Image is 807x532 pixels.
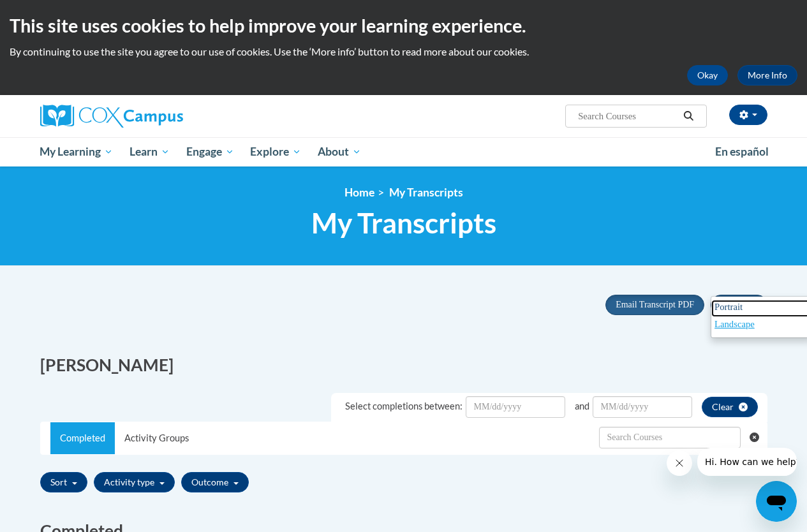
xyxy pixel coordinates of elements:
[40,105,270,128] a: Cox Campus
[737,65,797,85] a: More Info
[10,45,797,59] p: By continuing to use the site you agree to our use of cookies. Use the ‘More info’ button to read...
[687,65,728,85] button: Okay
[697,448,797,476] iframe: Message from company
[389,186,463,199] span: My Transcripts
[711,295,767,315] button: Print PDF
[40,472,87,492] button: Sort
[40,353,394,377] h2: [PERSON_NAME]
[756,481,797,522] iframe: Button to launch messaging window
[616,300,694,309] span: Email Transcript PDF
[8,9,103,19] span: Hi. How can we help?
[345,401,463,411] span: Select completions between:
[181,472,249,492] button: Outcome
[575,401,589,411] span: and
[178,137,242,166] a: Engage
[250,144,301,159] span: Explore
[593,396,692,418] input: Date Input
[186,144,234,159] span: Engage
[94,472,175,492] button: Activity type
[707,138,777,165] a: En español
[50,422,115,454] a: Completed
[242,137,309,166] a: Explore
[599,427,741,448] input: Search Withdrawn Transcripts
[702,397,758,417] button: clear
[577,108,679,124] input: Search Courses
[750,422,767,453] button: Clear searching
[31,137,777,166] div: Main menu
[729,105,767,125] button: Account Settings
[714,302,743,312] span: Portrait
[130,144,170,159] span: Learn
[714,319,755,329] span: Landscape
[715,145,769,158] span: En español
[344,186,374,199] a: Home
[667,450,692,476] iframe: Close message
[32,137,122,166] a: My Learning
[115,422,198,454] a: Activity Groups
[318,144,361,159] span: About
[121,137,178,166] a: Learn
[40,105,183,128] img: Cox Campus
[679,108,698,124] button: Search
[605,295,704,315] button: Email Transcript PDF
[10,13,797,38] h2: This site uses cookies to help improve your learning experience.
[40,144,113,159] span: My Learning
[466,396,565,418] input: Date Input
[309,137,369,166] a: About
[311,206,496,240] span: My Transcripts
